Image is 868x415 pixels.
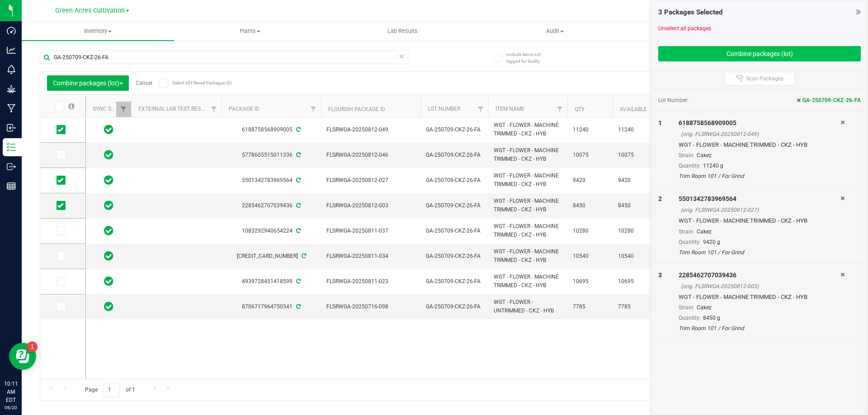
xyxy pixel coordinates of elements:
[7,46,16,55] inline-svg: Analytics
[220,201,322,210] div: 2285462707039436
[552,102,567,117] a: Filter
[174,22,326,41] a: Plants
[229,106,259,112] a: Package ID
[295,202,301,209] span: Sync from Compliance System
[306,102,321,117] a: Filter
[679,172,840,180] div: Trim Room 101 / For Grind
[618,151,652,159] span: 10075
[220,277,322,286] div: 4939728451418599
[326,176,415,185] span: FLSRWGA-20250812-027
[573,151,607,159] span: 10075
[573,303,607,311] span: 7785
[573,252,607,261] span: 10540
[494,121,562,138] span: WGT - FLOWER - MACHINE TRIMMED - CKZ - HYB
[679,140,840,149] div: WGT - FLOWER - MACHINE TRIMMED - CKZ - HYB
[326,126,415,134] span: FLSRWGA-20250812-049
[618,277,652,286] span: 10695
[494,146,562,163] span: WGT - FLOWER - MACHINE TRIMMED - CKZ - HYB
[658,46,861,61] button: Combine packages (lot)
[207,102,222,117] a: Filter
[681,130,840,138] div: (orig. FLSRWGA-20250812-049)
[22,22,174,41] a: Inventory
[725,72,795,85] button: Scan Packages
[703,163,723,169] span: 11240 g
[679,194,840,204] div: 5501342783969564
[620,106,647,112] a: Available
[679,293,840,302] div: WGT - FLOWER - MACHINE TRIMMED - CKZ - HYB
[295,303,301,310] span: Sync from Compliance System
[326,201,415,210] span: FLSRWGA-20250812-003
[426,201,483,210] span: GA-250709-CKZ-26-FA
[7,104,16,113] inline-svg: Manufacturing
[295,126,301,133] span: Sync from Compliance System
[573,201,607,210] span: 8450
[573,277,607,286] span: 10695
[679,216,840,225] div: WGT - FLOWER - MACHINE TRIMMED - CKZ - HYB
[494,222,562,239] span: WGT - FLOWER - MACHINE TRIMMED - CKZ - HYB
[40,51,409,64] input: Search Package ID, Item Name, SKU, Lot or Part Number...
[573,176,607,185] span: 9420
[4,380,18,404] p: 10:11 AM EDT
[494,172,562,189] span: WGT - FLOWER - MACHINE TRIMMED - CKZ - HYB
[697,152,712,159] span: Cakez
[658,195,662,202] span: 2
[104,174,113,187] span: In Sync
[697,228,712,235] span: Cakez
[104,275,113,288] span: In Sync
[658,25,711,32] a: Unselect all packages
[220,227,322,235] div: 1083292940654224
[295,228,301,234] span: Sync from Compliance System
[104,199,113,212] span: In Sync
[104,123,113,136] span: In Sync
[295,278,301,284] span: Sync from Compliance System
[631,22,783,41] a: Inventory Counts
[697,304,712,311] span: Cakez
[220,126,322,134] div: 6188758568909005
[175,27,326,35] span: Plants
[104,149,113,161] span: In Sync
[172,80,217,85] span: Select All Filtered Packages (8)
[679,163,701,169] span: Quantity:
[426,303,483,311] span: GA-250709-CKZ-26-FA
[618,176,652,185] span: 9420
[473,102,488,117] a: Filter
[326,22,479,41] a: Lab Results
[116,102,131,117] a: Filter
[679,118,840,128] div: 6188758568909005
[136,80,152,86] a: Cancel
[426,227,483,235] span: GA-250709-CKZ-26-FA
[679,304,694,311] span: Strain:
[7,84,16,93] inline-svg: Grow
[479,22,631,41] a: Audit
[7,162,16,171] inline-svg: Outbound
[573,227,607,235] span: 10280
[681,282,840,290] div: (orig. FLSRWGA-20250812-003)
[7,182,16,191] inline-svg: Reports
[27,341,38,352] iframe: Resource center unread badge
[679,324,840,332] div: Trim Room 101 / For Grind
[4,404,18,411] p: 08/20
[681,206,840,214] div: (orig. FLSRWGA-20250812-027)
[295,152,301,158] span: Sync from Compliance System
[138,106,209,112] a: External Lab Test Result
[494,247,562,265] span: WGT - FLOWER - MACHINE TRIMMED - CKZ - HYB
[220,303,322,311] div: 8706717964750541
[618,201,652,210] span: 8450
[326,227,415,235] span: FLSRWGA-20250811-037
[658,119,662,126] span: 1
[746,75,783,82] span: Scan Packages
[220,176,322,185] div: 5501342783969564
[77,383,142,397] span: Page of 1
[426,252,483,261] span: GA-250709-CKZ-26-FA
[7,143,16,152] inline-svg: Inventory
[220,252,322,261] div: [CREDIT_CARD_NUMBER]
[618,303,652,311] span: 7785
[703,239,720,245] span: 9420 g
[326,303,415,311] span: FLSRWGA-20250716-098
[7,65,16,74] inline-svg: Monitoring
[7,123,16,132] inline-svg: Inbound
[326,277,415,286] span: FLSRWGA-20250811-023
[679,152,694,159] span: Strain:
[300,253,306,259] span: Sync from Compliance System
